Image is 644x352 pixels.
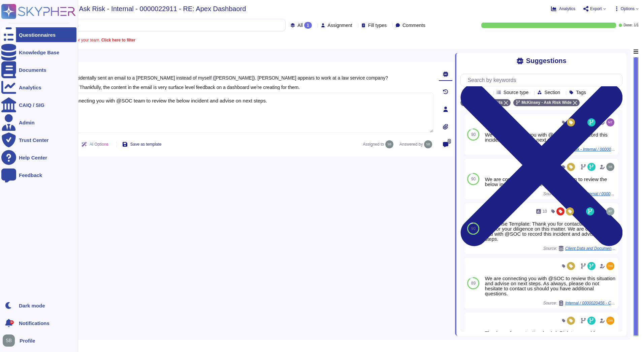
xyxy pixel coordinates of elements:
[19,32,56,37] div: Questionnaires
[424,140,432,148] img: user
[1,27,76,42] a: Questionnaires
[23,38,135,42] span: A question is assigned to you or your team.
[368,23,387,28] span: Fill types
[79,5,246,12] span: Ask Risk - Internal - 0000022911 - RE: Apex Dashbaord
[606,118,614,126] img: user
[471,281,476,285] span: 89
[471,133,476,137] span: 90
[100,38,135,42] b: Click here to filter
[19,50,59,55] div: Knowledge Base
[1,97,76,112] a: CAIQ / SIG
[606,207,614,215] img: user
[19,155,47,160] div: Help Center
[19,138,49,143] div: Trust Center
[448,139,451,144] span: 0
[19,85,41,90] div: Analytics
[606,163,614,171] img: user
[621,7,635,11] span: Options
[1,62,76,77] a: Documents
[485,276,616,296] div: We are connecting you with @SOC to review this situation and advise on next steps. As always, ple...
[543,300,616,306] span: Source:
[471,177,476,181] span: 90
[1,333,20,348] button: user
[471,227,476,231] span: 90
[634,24,639,27] span: 1 / 1
[27,19,285,31] input: Search by keywords
[1,115,76,130] a: Admin
[117,138,167,151] button: Save as template
[19,321,50,326] span: Notifications
[90,142,108,146] span: AI Options
[19,303,45,308] div: Dark mode
[328,23,352,28] span: Assignment
[20,338,35,343] span: Profile
[402,23,425,28] span: Comments
[3,334,15,347] img: user
[464,74,622,86] input: Search by keywords
[304,22,312,29] div: 1
[55,66,388,90] span: Hi Risk, A client accidentally sent an email to a [PERSON_NAME] instead of myself ([PERSON_NAME])...
[1,80,76,95] a: Analytics
[130,142,162,146] span: Save as template
[1,45,76,60] a: Knowledge Base
[590,7,602,11] span: Export
[399,142,423,146] span: Answered by
[19,102,44,108] div: CAIQ / SIG
[19,67,46,72] div: Documents
[1,168,76,182] a: Feedback
[297,23,303,28] span: All
[19,173,42,178] div: Feedback
[10,320,14,324] div: 9+
[1,150,76,165] a: Help Center
[385,140,393,148] img: user
[47,92,433,133] textarea: We are connecting you with @SOC team to review the below incident and advise on next steps.
[559,7,575,11] span: Analytics
[606,262,614,270] img: user
[551,6,575,11] button: Analytics
[363,140,397,148] span: Assigned to
[1,133,76,147] a: Trust Center
[606,317,614,325] img: user
[19,120,35,125] div: Admin
[565,301,616,305] span: Internal / 0000020456 - Client email sent to personal email
[623,24,633,27] span: Done:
